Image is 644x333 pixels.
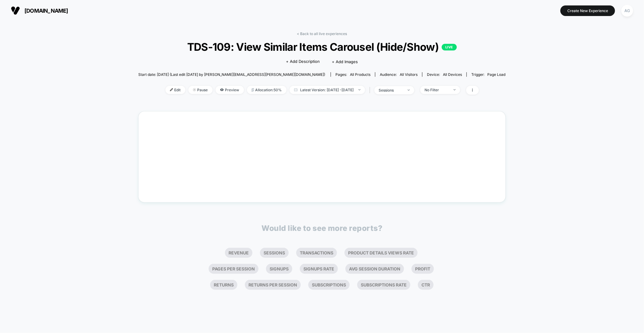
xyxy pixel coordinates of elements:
li: Profit [412,264,434,274]
span: [DOMAIN_NAME] [24,8,68,14]
div: Pages: [335,72,370,77]
img: edit [170,88,173,91]
img: end [358,89,360,90]
button: Create New Experience [560,5,615,16]
li: Transactions [296,248,337,258]
span: All Visitors [400,72,418,77]
li: Ctr [418,280,434,290]
li: Signups Rate [300,264,338,274]
a: < Back to all live experiences [297,31,347,36]
span: TDS-109: View Similar Items Carousel (Hide/Show) [157,40,487,53]
img: calendar [294,88,297,91]
button: AG [620,5,635,17]
img: end [408,89,410,91]
div: AG [621,5,633,17]
li: Returns [210,280,237,290]
span: Preview [216,86,244,94]
img: Visually logo [11,6,20,15]
li: Revenue [225,248,252,258]
span: + Add Images [332,59,358,64]
span: Edit [165,86,185,94]
p: Would like to see more reports? [262,224,383,233]
span: Device: [422,72,466,77]
li: Subscriptions Rate [357,280,410,290]
span: + Add Description [286,59,320,65]
span: | [368,86,374,95]
div: Trigger: [471,72,506,77]
li: Subscriptions [308,280,350,290]
span: Allocation: 50% [247,86,287,94]
p: LIVE [442,44,457,50]
span: Latest Version: [DATE] - [DATE] [290,86,365,94]
li: Returns Per Session [245,280,301,290]
li: Avg Session Duration [345,264,404,274]
li: Signups [266,264,292,274]
span: all products [350,72,370,77]
img: end [193,88,196,91]
span: Pause [188,86,213,94]
span: Page Load [488,72,506,77]
li: Sessions [260,248,289,258]
span: all devices [443,72,462,77]
div: Audience: [380,72,418,77]
div: sessions [379,88,403,92]
img: rebalance [252,88,254,92]
div: No Filter [425,88,449,92]
button: [DOMAIN_NAME] [9,6,70,15]
span: Start date: [DATE] (Last edit [DATE] by [PERSON_NAME][EMAIL_ADDRESS][PERSON_NAME][DOMAIN_NAME]) [138,72,325,77]
li: Product Details Views Rate [344,248,418,258]
img: end [453,89,456,90]
li: Pages Per Session [209,264,258,274]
